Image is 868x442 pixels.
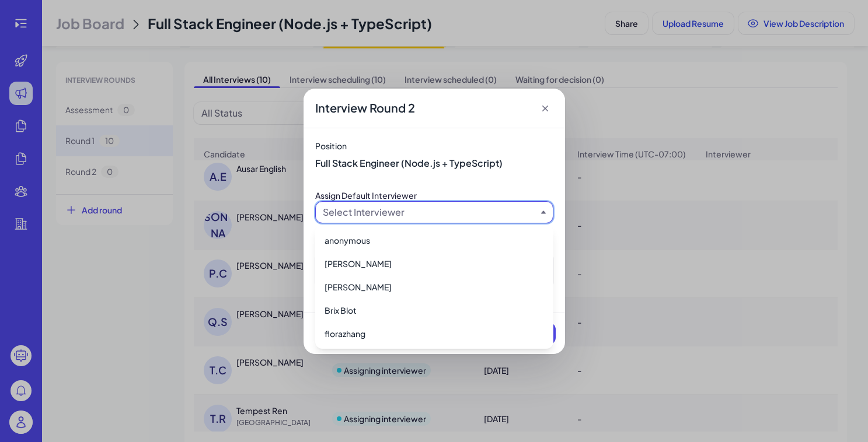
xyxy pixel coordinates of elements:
div: [PERSON_NAME] [320,276,549,297]
div: florazhang [320,323,549,344]
span: Interview Round 2 [315,100,415,116]
div: Brix Blot [320,300,549,321]
div: anonymous [320,230,549,251]
span: Position [315,140,553,152]
div: Select Interviewer [323,205,405,219]
button: Select Interviewer [323,205,536,219]
span: Full Stack Engineer (Node.js + TypeScript) [315,156,553,170]
label: Assign Default Interviewer [315,190,417,201]
div: [PERSON_NAME] [320,253,549,274]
